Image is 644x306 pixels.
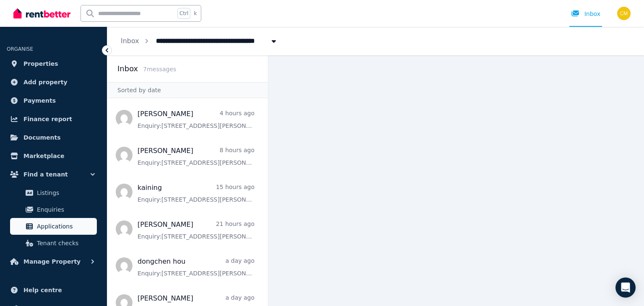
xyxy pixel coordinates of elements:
span: 7 message s [143,66,176,73]
a: Documents [7,129,100,146]
span: Properties [23,59,58,69]
a: Marketplace [7,148,100,164]
a: Finance report [7,111,100,127]
span: Finance report [23,114,72,124]
a: Enquiries [10,201,97,218]
span: k [194,10,197,17]
span: Add property [23,77,68,87]
div: Open Intercom Messenger [615,277,636,298]
nav: Breadcrumb [107,27,291,55]
span: Marketplace [23,151,64,161]
span: ORGANISE [7,46,33,52]
span: Applications [37,221,93,231]
div: Sorted by date [107,82,268,98]
a: [PERSON_NAME]4 hours agoEnquiry:[STREET_ADDRESS][PERSON_NAME]. [138,109,254,130]
span: Find a tenant [23,169,68,179]
a: [PERSON_NAME]21 hours agoEnquiry:[STREET_ADDRESS][PERSON_NAME]. [138,220,254,241]
a: Payments [7,92,100,109]
a: Applications [10,218,97,235]
a: Properties [7,55,100,72]
span: Documents [23,132,61,143]
button: Find a tenant [7,166,100,183]
button: Manage Property [7,253,100,270]
span: Help centre [23,285,62,295]
div: Inbox [571,10,600,18]
a: kaining15 hours agoEnquiry:[STREET_ADDRESS][PERSON_NAME]. [138,183,254,204]
span: Tenant checks [37,238,93,248]
span: Listings [37,188,93,198]
span: Payments [23,96,56,106]
a: Listings [10,184,97,201]
a: Add property [7,74,100,91]
img: Chantelle Martin [617,7,631,20]
nav: Message list [107,98,268,306]
span: Manage Property [23,257,80,267]
a: dongchen houa day agoEnquiry:[STREET_ADDRESS][PERSON_NAME]. [138,257,254,277]
a: Tenant checks [10,235,97,252]
img: RentBetter [13,7,70,20]
span: Enquiries [37,205,93,215]
a: Help centre [7,282,100,298]
span: Ctrl [177,8,190,19]
h2: Inbox [117,63,138,75]
a: [PERSON_NAME]8 hours agoEnquiry:[STREET_ADDRESS][PERSON_NAME]. [138,146,254,167]
a: Inbox [121,37,139,45]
